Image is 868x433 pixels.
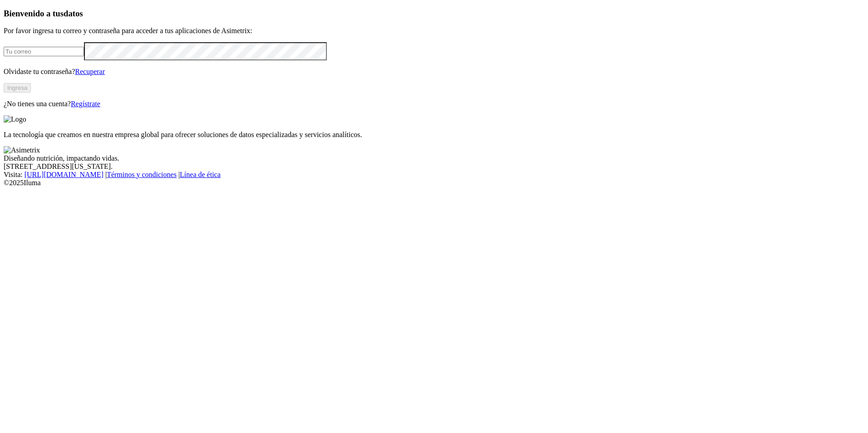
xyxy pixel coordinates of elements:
[25,171,104,178] a: [URL][DOMAIN_NAME]
[4,27,864,35] p: Por favor ingresa tu correo y contraseña para acceder a tus aplicaciones de Asimetrix:
[4,179,864,187] div: © 2025 Iluma
[64,9,83,18] span: datos
[4,47,84,56] input: Tu correo
[4,154,864,162] div: Diseñando nutrición, impactando vidas.
[4,9,864,19] h3: Bienvenido a tus
[4,83,31,93] button: Ingresa
[180,171,221,178] a: Línea de ética
[107,171,177,178] a: Términos y condiciones
[4,115,26,123] img: Logo
[4,162,864,171] div: [STREET_ADDRESS][US_STATE].
[4,100,864,108] p: ¿No tienes una cuenta?
[4,68,864,76] p: Olvidaste tu contraseña?
[75,68,105,75] a: Recuperar
[4,171,864,179] div: Visita : | |
[4,146,40,154] img: Asimetrix
[4,131,864,139] p: La tecnología que creamos en nuestra empresa global para ofrecer soluciones de datos especializad...
[71,100,100,108] a: Regístrate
